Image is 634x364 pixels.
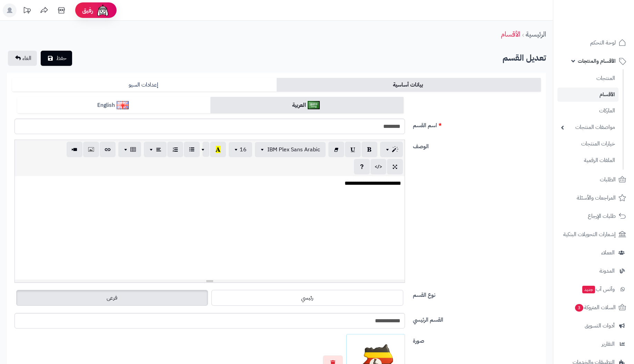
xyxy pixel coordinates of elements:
span: الأقسام والمنتجات [578,56,616,66]
a: أدوات التسويق [557,317,630,334]
label: القسم الرئيسي [410,313,544,324]
span: المراجعات والأسئلة [577,193,616,203]
span: 3 [575,304,583,312]
b: تعديل القسم [503,52,546,64]
button: حفظ [41,51,72,66]
span: حفظ [56,54,67,62]
a: العربية [210,97,404,114]
button: 16 [229,142,252,157]
a: الرئيسية [526,29,546,39]
span: إشعارات التحويلات البنكية [563,230,616,239]
a: الغاء [8,51,37,66]
a: العملاء [557,244,630,261]
a: إشعارات التحويلات البنكية [557,226,630,243]
span: رفيق [82,6,93,14]
span: التقارير [602,339,615,349]
img: ai-face.png [96,3,110,17]
span: فرعى [107,294,117,302]
a: الأقسام [501,29,520,39]
span: الغاء [22,54,31,62]
label: الوصف [410,140,544,151]
a: وآتس آبجديد [557,281,630,297]
button: IBM Plex Sans Arabic [255,142,326,157]
a: الملفات الرقمية [557,153,618,168]
a: لوحة التحكم [557,34,630,51]
a: الماركات [557,103,618,118]
span: أدوات التسويق [585,321,615,331]
span: الطلبات [600,175,616,184]
a: إعدادات السيو [12,78,277,92]
span: جديد [582,286,595,293]
a: السلات المتروكة3 [557,299,630,316]
span: وآتس آب [582,284,615,294]
label: نوع القسم [410,288,544,299]
a: English [17,97,210,114]
label: صورة [410,334,544,345]
a: التقارير [557,336,630,352]
img: English [117,101,129,109]
span: المدونة [600,266,615,276]
span: 16 [240,145,247,154]
span: IBM Plex Sans Arabic [267,145,320,154]
a: المنتجات [557,71,618,86]
span: رئيسي [301,294,313,302]
span: السلات المتروكة [574,303,616,312]
a: خيارات المنتجات [557,136,618,151]
span: طلبات الإرجاع [588,211,616,221]
a: المراجعات والأسئلة [557,190,630,206]
a: طلبات الإرجاع [557,208,630,224]
label: اسم القسم [410,119,544,130]
span: لوحة التحكم [590,38,616,48]
img: العربية [308,101,320,109]
a: مواصفات المنتجات [557,120,618,135]
span: العملاء [601,248,615,257]
a: المدونة [557,263,630,279]
a: تحديثات المنصة [18,3,36,19]
a: الأقسام [557,88,618,102]
a: الطلبات [557,171,630,188]
a: بيانات أساسية [277,78,541,92]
